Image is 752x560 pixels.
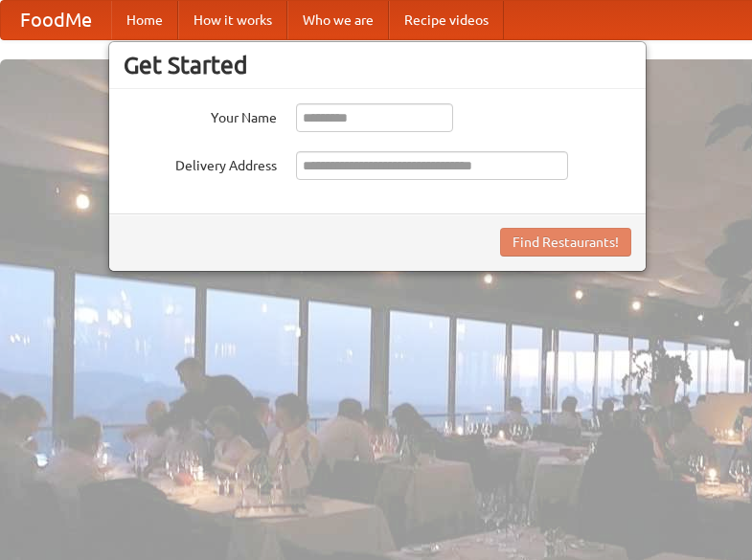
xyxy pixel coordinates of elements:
[500,228,631,257] button: Find Restaurants!
[124,151,277,175] label: Delivery Address
[124,51,631,79] h3: Get Started
[111,1,178,39] a: Home
[124,103,277,127] label: Your Name
[287,1,389,39] a: Who we are
[389,1,504,39] a: Recipe videos
[1,1,111,39] a: FoodMe
[178,1,287,39] a: How it works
